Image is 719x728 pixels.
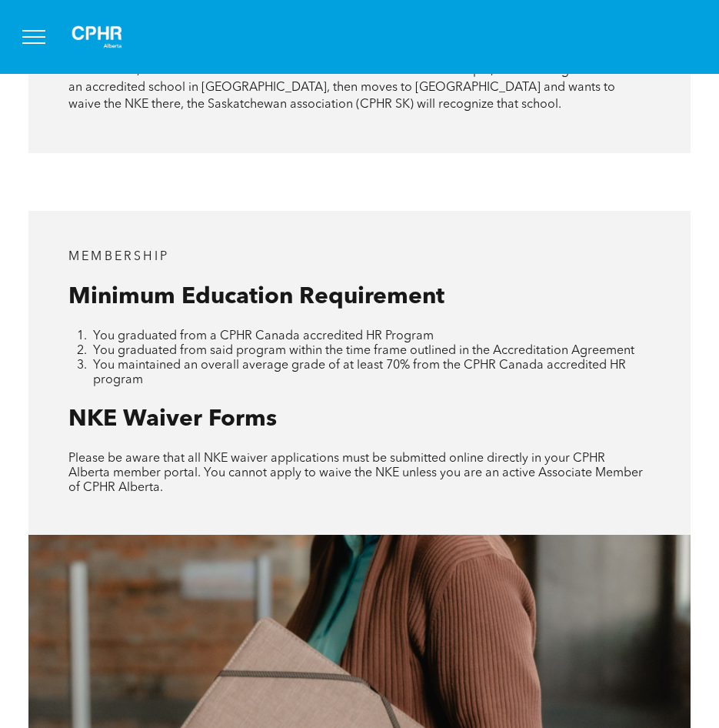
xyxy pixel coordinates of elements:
span: You graduated from a CPHR Canada accredited HR Program [93,330,434,342]
span: You maintained an overall average grade of at least 70% from the CPHR Canada accredited HR program [93,359,626,386]
button: menu [14,17,54,57]
img: A white background with a few lines on it [58,12,135,62]
span: Minimum Education Requirement [68,286,444,309]
span: NKE Waiver Forms [68,408,277,431]
span: MEMBERSHIP [68,251,169,263]
span: Please be aware that all NKE waiver applications must be submitted online directly in your CPHR A... [68,452,643,494]
span: You graduated from said program within the time frame outlined in the Accreditation Agreement [93,345,634,357]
